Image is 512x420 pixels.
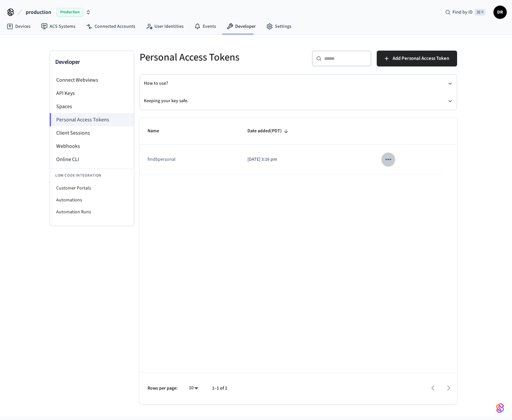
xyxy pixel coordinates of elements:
li: Automations [50,194,134,206]
li: Client Sessions [50,126,134,140]
p: 1–1 of 1 [212,385,227,392]
button: Keeping your key safe. [144,92,453,110]
li: API Keys [50,87,134,100]
table: sticky table [140,118,457,175]
span: Date added(PDT) [247,126,290,136]
span: Name [148,126,168,136]
span: production [26,8,51,16]
div: 10 [186,383,201,393]
li: Low Code Integration [50,169,134,182]
a: Connected Accounts [81,21,141,32]
p: [DATE] 3:16 pm [247,156,365,163]
img: SeamLogoGradient.69752ec5.svg [496,403,504,413]
span: ⌘ K [475,9,486,16]
li: Automation Runs [50,206,134,218]
h3: Developer [55,58,129,67]
a: ACS Systems [36,21,81,32]
a: User Identities [141,21,189,32]
a: Settings [261,21,297,32]
span: Find by ID [452,9,473,16]
span: Production [57,8,83,17]
li: Spaces [50,100,134,113]
li: Webhooks [50,140,134,153]
div: Find by ID⌘ K [440,6,491,18]
span: Add Personal Access Token [393,54,449,63]
td: fmdbpersonal [140,145,239,175]
p: Rows per page: [148,385,178,392]
a: Devices [1,21,36,32]
a: Events [189,21,221,32]
li: Customer Portals [50,182,134,194]
button: Add Personal Access Token [377,51,457,66]
button: How to use? [144,75,453,92]
h5: Personal Access Tokens [140,51,294,64]
li: Online CLI [50,153,134,166]
a: Developer [221,21,261,32]
button: DR [493,6,507,19]
li: Personal Access Tokens [50,113,134,126]
span: DR [494,6,506,18]
li: Connect Webviews [50,73,134,87]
